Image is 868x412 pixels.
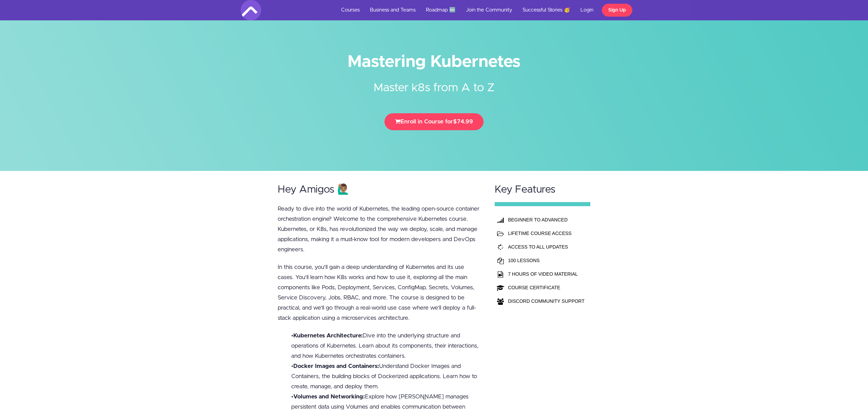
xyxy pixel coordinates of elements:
[241,54,627,70] h1: Mastering Kubernetes
[307,70,561,96] h2: Master k8s from A to Z
[506,254,586,267] td: 100 LESSONS
[384,113,484,130] button: Enroll in Course for$74.99
[291,361,482,392] li: • Understand Docker Images and Containers, the building blocks of Dockerized applications. Learn ...
[506,240,586,254] td: ACCESS TO ALL UPDATES
[506,267,586,281] td: 7 HOURS OF VIDEO MATERIAL
[506,294,586,308] td: DISCORD COMMUNITY SUPPORT
[278,204,482,255] p: Ready to dive into the world of Kubernetes, the leading open-source container orchestration engin...
[293,363,379,369] b: Docker Images and Containers:
[506,281,586,294] td: COURSE CERTIFICATE
[506,213,586,227] th: BEGINNER TO ADVANCED
[278,262,482,323] p: In this course, you'll gain a deep understanding of Kubernetes and its use cases. You'll learn ho...
[293,333,363,338] b: Kubernetes Architecture:
[278,184,482,195] h2: Hey Amigos 🙋🏽‍♂️
[495,184,590,195] h2: Key Features
[506,227,586,240] td: LIFETIME COURSE ACCESS
[602,4,632,17] a: Sign Up
[293,394,365,399] b: Volumes and Networking:
[453,119,473,124] span: $74.99
[291,331,482,361] li: • Dive into the underlying structure and operations of Kubernetes. Learn about its components, th...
